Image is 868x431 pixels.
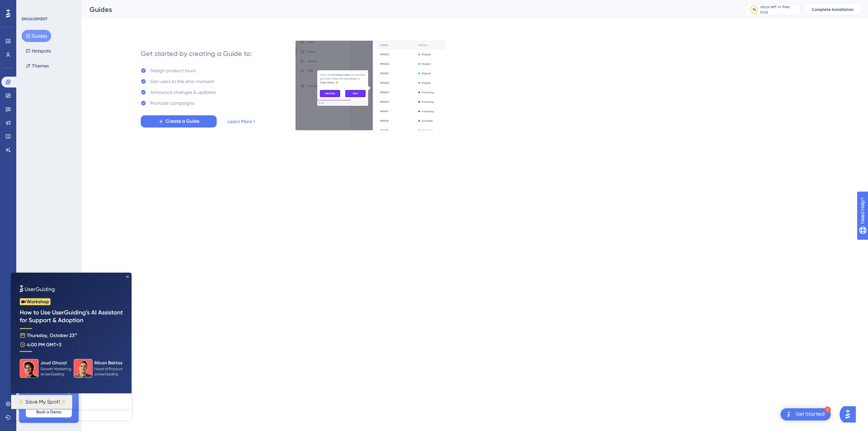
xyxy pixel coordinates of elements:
[825,407,831,413] div: 2
[90,5,729,14] div: Guides
[781,408,831,420] div: Open Get Started! checklist, remaining modules: 2
[141,49,252,58] div: Get started by creating a Guide to:
[840,404,860,425] iframe: UserGuiding AI Assistant Launcher
[760,4,798,15] div: days left in free trial
[785,410,793,418] img: launcher-image-alternative-text
[166,117,199,125] span: Create a Guide
[22,30,51,42] button: Guides
[16,2,42,10] span: Need Help?
[295,40,445,131] img: 21a29cd0e06a8f1d91b8bced9f6e1c06.gif
[150,88,216,96] div: Announce changes & updates
[141,115,217,128] button: Create a Guide
[795,411,825,418] div: Get Started!
[115,3,118,5] div: Close Preview
[22,45,55,57] button: Hotspots
[22,60,53,72] button: Themes
[150,66,196,75] div: Design product tours
[228,117,255,125] a: Learn More >
[22,16,47,22] div: ENGAGEMENT
[150,99,194,107] div: Promote campaigns
[812,7,854,12] span: Complete Installation
[150,77,214,85] div: Get users to the aha-moment
[752,7,756,12] div: 14
[806,4,860,15] button: Complete Installation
